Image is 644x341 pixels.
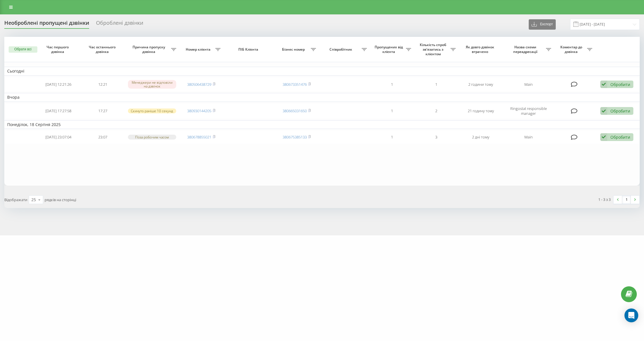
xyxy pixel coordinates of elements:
span: Час першого дзвінка [41,45,76,54]
span: Назва схеми переадресації [506,45,546,54]
div: Open Intercom Messenger [624,308,638,322]
td: Вчора [4,93,640,102]
a: 380506438729 [187,82,211,87]
span: Як довго дзвінок втрачено [463,45,498,54]
div: Менеджери не відповіли на дзвінок [128,80,176,89]
span: ПІБ Клієнта [229,47,269,52]
a: 380665031650 [283,108,307,113]
a: 380673351476 [283,82,307,87]
div: Обробити [610,134,630,140]
span: Коментар до дзвінка [557,45,587,54]
a: 380675385133 [283,134,307,140]
td: 12:21 [80,77,125,92]
td: [DATE] 17:27:58 [36,103,81,119]
td: [DATE] 12:21:26 [36,77,81,92]
button: Експорт [529,19,556,30]
td: 2 [414,103,459,119]
div: 1 - 3 з 3 [598,197,611,202]
span: Бізнес номер [277,47,311,52]
td: 17:27 [80,103,125,119]
td: 23:07 [80,130,125,144]
td: 1 [370,77,414,92]
span: Кількість спроб зв'язатись з клієнтом [417,43,451,56]
td: Main [503,77,554,92]
td: 1 [414,77,459,92]
div: Поза робочим часом [128,135,176,140]
span: Причина пропуску дзвінка [128,45,171,54]
span: Співробітник [322,47,362,52]
td: 2 години тому [459,77,503,92]
span: Номер клієнта [182,47,216,52]
span: Пропущених від клієнта [373,45,406,54]
span: Час останнього дзвінка [85,45,120,54]
td: 2 дні тому [459,130,503,144]
td: Ringostat responsible manager [503,103,554,119]
div: Оброблені дзвінки [96,20,143,29]
td: Понеділок, 18 Серпня 2025 [4,120,640,129]
a: 380678855021 [187,134,211,140]
span: Відображати [4,197,27,202]
div: 25 [31,197,36,203]
td: Сьогодні [4,67,640,75]
a: 1 [622,196,631,204]
div: Скинуто раніше 10 секунд [128,108,176,113]
div: Обробити [610,82,630,87]
span: рядків на сторінці [45,197,76,202]
button: Обрати всі [9,46,37,53]
td: [DATE] 23:07:04 [36,130,81,144]
td: 1 [370,130,414,144]
td: 1 [370,103,414,119]
div: Обробити [610,108,630,114]
td: 21 годину тому [459,103,503,119]
a: 380930144205 [187,108,211,113]
div: Необроблені пропущені дзвінки [4,20,89,29]
td: Main [503,130,554,144]
td: 3 [414,130,459,144]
